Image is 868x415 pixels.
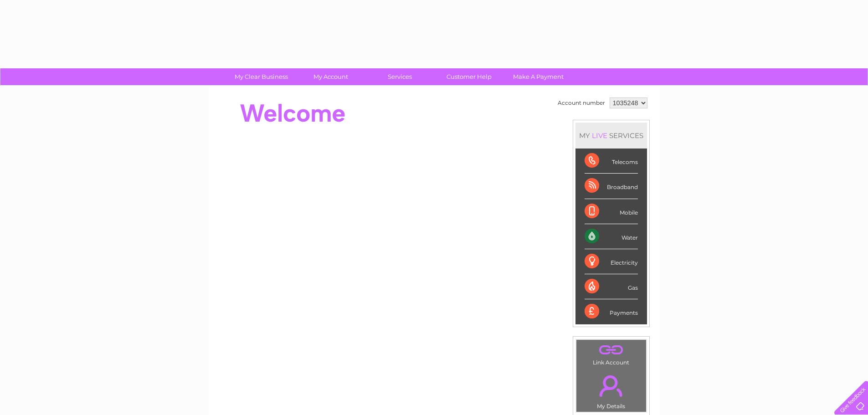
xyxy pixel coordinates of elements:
[293,68,368,85] a: My Account
[585,174,638,199] div: Broadband
[576,368,647,412] td: My Details
[585,199,638,224] div: Mobile
[224,68,299,85] a: My Clear Business
[585,249,638,274] div: Electricity
[575,123,647,149] div: MY SERVICES
[362,68,437,85] a: Services
[585,299,638,324] div: Payments
[501,68,576,85] a: Make A Payment
[555,95,607,111] td: Account number
[585,274,638,299] div: Gas
[576,339,647,368] td: Link Account
[579,370,644,402] a: .
[590,131,609,140] div: LIVE
[585,224,638,249] div: Water
[585,149,638,174] div: Telecoms
[579,342,644,358] a: .
[431,68,507,85] a: Customer Help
